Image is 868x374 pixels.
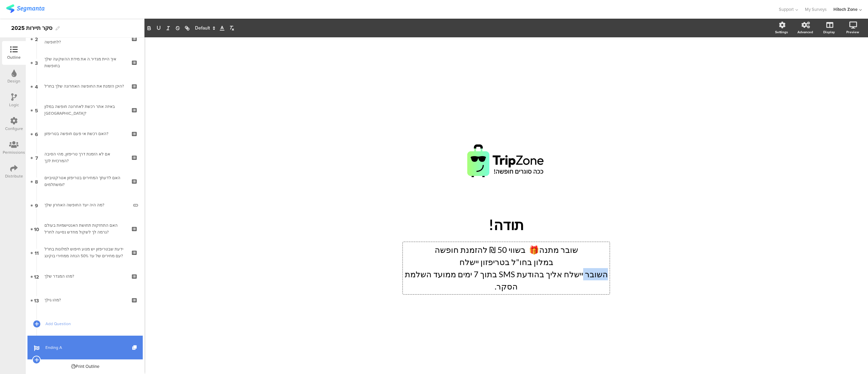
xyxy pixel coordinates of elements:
[823,30,835,35] div: Display
[132,345,138,350] i: Duplicate
[44,273,125,280] div: מהו המגדר שלך?
[27,193,143,217] a: 9 מה היה יעד החופשה האחרון שלך?
[34,273,39,280] span: 12
[45,320,132,327] span: Add Question
[44,56,125,69] div: איך היית מגדיר.ה את מידת ההשקעה שלך בחופשות
[44,174,125,188] div: האם לדעתך המחירים בטריפזון אטרקטיביים ומשתלמים?
[5,173,23,179] div: Distribute
[27,336,143,359] a: Ending A
[27,122,143,146] a: 6 האם רכשת אי פעם חופשה בטריפזון?
[27,27,143,51] a: 2 באיזו תדירות במהלך השנה את.ה יוצא.ת לחופשה?
[27,288,143,312] a: 13 מהו גילך?
[35,177,38,185] span: 8
[7,54,21,60] div: Outline
[44,246,125,259] div: ידעת שבטריפזון יש מנוע חיפוש למלונות בחו"ל עם מחירים של עד 50% הנחה ממחירי בוקינג?
[6,4,44,13] img: segmanta logo
[797,30,813,35] div: Advanced
[44,297,125,303] div: מהו גילך?
[27,74,143,98] a: 4 היכן הזמנת את החופשה האחרונה שלך בחו"ל?
[35,35,38,42] span: 2
[27,98,143,122] a: 5 באיזה אתר רכשת לאחרונה חופשה במלון [GEOGRAPHIC_DATA]?
[779,6,794,13] span: Support
[27,264,143,288] a: 12 מהו המגדר שלך?
[459,257,553,267] span: במלון בחו"ל בטריפזון יישלח
[44,222,125,236] div: האם התחזקות תחושת האנטישמיות בעולם גרמה לך לשקול מחדש נסיעה לחו"ל?
[71,363,99,370] div: Print Outline
[35,249,39,256] span: 11
[44,130,125,137] div: האם רכשת אי פעם חופשה בטריפזון?
[35,130,38,137] span: 6
[381,216,632,233] p: תודה!
[34,225,39,232] span: 10
[405,244,608,256] p: שובר מתנה
[45,344,132,351] span: Ending A
[405,268,608,293] p: השובר יישלח אליך בהודעת SMS בתוך 7 ימים ממועד השלמת הסקר.
[11,23,52,34] div: סקר תיירות 2025
[44,83,125,90] div: היכן הזמנת את החופשה האחרונה שלך בחו"ל?
[27,146,143,169] a: 7 אם לא הזמנת דרך טריפזון, מהי הסיבה המרכזית לכך?
[35,154,38,161] span: 7
[5,126,23,132] div: Configure
[44,32,125,45] div: באיזו תדירות במהלך השנה את.ה יוצא.ת לחופשה?
[27,241,143,264] a: 11 ידעת שבטריפזון יש מנוע חיפוש למלונות בחו"ל עם מחירים של עד 50% הנחה ממחירי בוקינג?
[435,245,539,255] span: 🎁 בשווי 50 ₪ להזמנת חופשה
[44,151,125,164] div: אם לא הזמנת דרך טריפזון, מהי הסיבה המרכזית לכך?
[27,169,143,193] a: 8 האם לדעתך המחירים בטריפזון אטרקטיביים ומשתלמים?
[27,51,143,74] a: 3 איך היית מגדיר.ה את מידת ההשקעה שלך בחופשות
[846,30,859,35] div: Preview
[3,149,25,155] div: Permissions
[35,201,38,209] span: 9
[9,102,19,108] div: Logic
[7,78,20,84] div: Design
[35,106,38,114] span: 5
[833,6,857,13] div: Hitech Zone
[35,82,38,90] span: 4
[775,30,788,35] div: Settings
[35,59,38,66] span: 3
[44,202,128,208] div: מה היה יעד החופשה האחרון שלך?
[27,217,143,241] a: 10 האם התחזקות תחושת האנטישמיות בעולם גרמה לך לשקול מחדש נסיעה לחו"ל?
[44,103,125,117] div: באיזה אתר רכשת לאחרונה חופשה במלון בישראל?
[34,296,39,304] span: 13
